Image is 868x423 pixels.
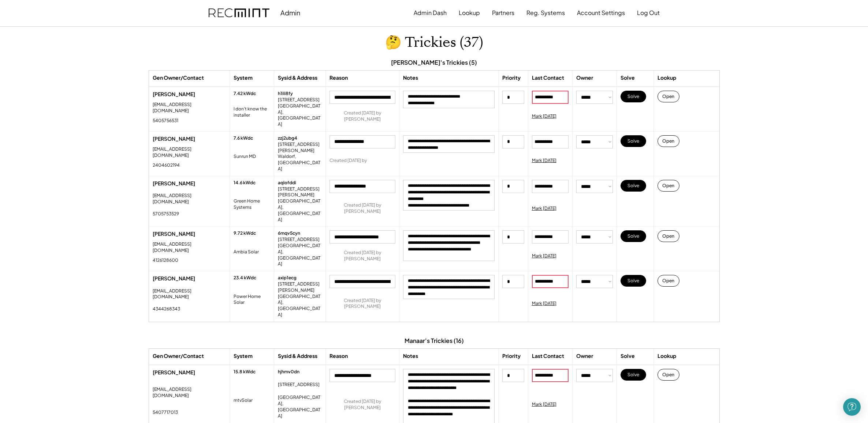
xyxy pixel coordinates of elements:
button: Open [657,369,679,381]
div: 7.6 kWdc [234,135,253,141]
div: 15.8 kWdc [234,369,256,375]
div: Created [DATE] by [PERSON_NAME] [329,110,395,122]
div: Created [DATE] by [PERSON_NAME] [329,202,395,215]
div: 5405756531 [153,118,178,124]
button: Open [657,91,679,102]
div: 4344268343 [153,306,180,312]
div: [EMAIL_ADDRESS][DOMAIN_NAME] [153,193,226,205]
div: [EMAIL_ADDRESS][DOMAIN_NAME] [153,288,226,301]
button: Solve [621,369,646,381]
div: Gen Owner/Contact [153,74,204,82]
button: Lookup [459,5,480,20]
div: Power Home Solar [234,294,270,306]
img: recmint-logotype%403x.png [209,8,269,18]
button: Log Out [637,5,660,20]
div: 9.72 kWdc [234,230,256,237]
div: Created [DATE] by [PERSON_NAME] [329,298,395,310]
div: 2404602194 [153,162,180,169]
button: Solve [621,275,646,287]
div: System [234,352,253,360]
div: [STREET_ADDRESS] [278,382,320,388]
button: Admin Dash [414,5,447,20]
div: [GEOGRAPHIC_DATA], [GEOGRAPHIC_DATA] [278,198,322,223]
div: Mark [DATE] [532,113,556,120]
div: [STREET_ADDRESS] [278,97,320,103]
div: 23.4 kWdc [234,275,256,281]
div: mtvSolar [234,397,253,404]
div: Created [DATE] by [329,158,367,164]
div: [EMAIL_ADDRESS][DOMAIN_NAME] [153,386,226,399]
div: Created [DATE] by [PERSON_NAME] [329,250,395,262]
div: 6mqv5cyn [278,230,300,237]
div: Owner [576,352,593,360]
div: Solve [621,74,635,82]
div: Mark [DATE] [532,253,556,259]
div: [STREET_ADDRESS] [278,237,320,243]
div: Notes [403,74,418,82]
div: Gen Owner/Contact [153,352,204,360]
div: [PERSON_NAME] [153,230,226,238]
div: Notes [403,352,418,360]
div: [PERSON_NAME] [153,91,226,98]
div: Last Contact [532,74,564,82]
h1: 🤔 Trickies (37) [385,34,483,51]
div: zzj2ubg4 [278,135,297,141]
div: 5705753529 [153,211,179,217]
button: Solve [621,180,646,192]
div: 7.42 kWdc [234,91,256,97]
div: Owner [576,74,593,82]
div: Green Home Systems [234,198,270,211]
div: aqlofddi [278,180,296,186]
div: I don't know the installer [234,106,270,118]
div: Lookup [657,74,676,82]
div: [GEOGRAPHIC_DATA], [GEOGRAPHIC_DATA] [278,394,322,419]
div: 5407717013 [153,409,178,416]
button: Open [657,230,679,242]
button: Open [657,275,679,287]
div: Last Contact [532,352,564,360]
div: 4126128600 [153,257,178,264]
button: Reg. Systems [526,5,565,20]
div: [EMAIL_ADDRESS][DOMAIN_NAME] [153,146,226,159]
div: Mark [DATE] [532,205,556,212]
button: Open [657,180,679,192]
div: Admin [280,8,300,17]
div: Mark [DATE] [532,401,556,408]
div: Reason [329,74,348,82]
div: hjhmv0dn [278,369,299,375]
div: Sysid & Address [278,352,317,360]
div: [EMAIL_ADDRESS][DOMAIN_NAME] [153,241,226,254]
div: h1ili8fy [278,91,293,97]
div: [STREET_ADDRESS][PERSON_NAME] [278,141,322,154]
button: Solve [621,91,646,102]
button: Solve [621,230,646,242]
div: [GEOGRAPHIC_DATA], [GEOGRAPHIC_DATA] [278,243,322,267]
div: [GEOGRAPHIC_DATA], [GEOGRAPHIC_DATA] [278,103,322,128]
div: Waldorf, [GEOGRAPHIC_DATA] [278,154,322,172]
div: [PERSON_NAME]'s Trickies (5) [391,58,477,67]
div: Sysid & Address [278,74,317,82]
div: [PERSON_NAME] [153,180,226,187]
div: [STREET_ADDRESS][PERSON_NAME] [278,281,322,294]
div: Ambia Solar [234,249,259,255]
div: Created [DATE] by [PERSON_NAME] [329,399,395,411]
div: [PERSON_NAME] [153,275,226,282]
div: Solve [621,352,635,360]
button: Open [657,135,679,147]
div: Mark [DATE] [532,301,556,307]
div: System [234,74,253,82]
button: Solve [621,135,646,147]
div: [STREET_ADDRESS][PERSON_NAME] [278,186,322,199]
div: axip1ecg [278,275,297,281]
div: 14.6 kWdc [234,180,256,186]
div: Sunrun MD [234,154,256,160]
button: Partners [492,5,514,20]
div: Manaar's Trickies (16) [405,337,464,345]
div: Mark [DATE] [532,158,556,164]
div: [PERSON_NAME] [153,369,226,376]
button: Account Settings [577,5,625,20]
div: [EMAIL_ADDRESS][DOMAIN_NAME] [153,102,226,114]
div: Lookup [657,352,676,360]
div: [PERSON_NAME] [153,135,226,143]
div: [GEOGRAPHIC_DATA], [GEOGRAPHIC_DATA] [278,294,322,318]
